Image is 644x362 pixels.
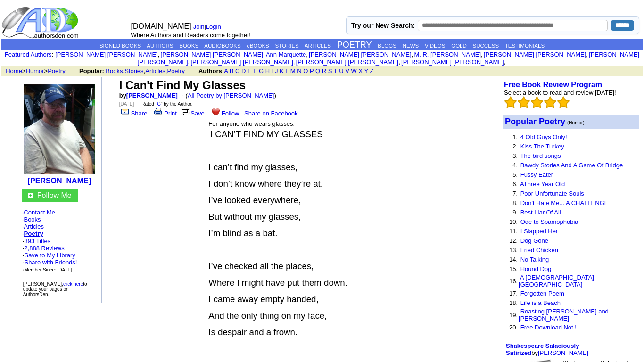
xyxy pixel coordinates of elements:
[24,245,64,252] a: 2,888 Reviews
[208,195,301,205] span: I’ve looked everywhere,
[208,179,323,189] span: I don’t know where they’re at.
[180,110,205,117] a: Save
[295,60,296,65] font: i
[509,237,518,244] font: 12.
[364,67,368,74] a: Y
[520,190,584,197] a: Poor Unfortunate Souls
[315,67,320,74] a: Q
[253,67,257,74] a: F
[414,51,481,58] a: M. R. [PERSON_NAME]
[24,216,41,223] a: Books
[520,171,553,178] a: Fussy Eater
[520,133,567,140] a: 4 Old Guys Only!
[520,143,564,150] a: Kiss The Turkey
[483,52,484,58] font: i
[512,171,518,178] font: 5.
[152,110,177,117] a: Print
[505,60,506,65] font: i
[131,32,251,39] font: Where Authors and Readers come together!
[48,67,66,74] a: Poetry
[119,79,246,91] font: I Can't Find My Glasses
[24,259,77,266] a: Share with Friends!
[119,110,148,117] a: Share
[275,43,299,49] a: STORIES
[413,52,414,58] font: i
[208,327,297,337] span: Is despair and a frown.
[351,67,357,74] a: W
[544,96,556,108] img: bigemptystars.png
[28,177,91,185] a: [PERSON_NAME]
[24,84,95,174] img: 167801.jpg
[310,67,314,74] a: P
[206,23,221,30] a: Login
[378,43,396,49] a: BLOGS
[63,281,83,287] a: click here
[351,22,415,29] label: Try our New Search:
[131,22,191,30] font: [DOMAIN_NAME]
[520,299,561,306] a: Life is a Beach
[145,67,165,74] a: Articles
[519,308,609,322] a: Roasting [PERSON_NAME] and [PERSON_NAME]
[208,294,318,304] span: I came away empty handed,
[567,120,585,125] font: (Humor)
[2,67,77,74] font: > >
[167,67,185,74] a: Poetry
[247,43,269,49] a: eBOOKS
[509,324,518,331] font: 20.
[506,342,579,356] a: Shakespeare Salaciously Satirized
[6,67,22,74] a: Home
[512,181,518,188] font: 6.
[509,218,518,225] font: 10.
[403,43,419,49] a: NEWS
[484,51,586,58] a: [PERSON_NAME] [PERSON_NAME]
[280,67,284,74] a: K
[328,67,332,74] a: S
[519,274,594,288] a: A [DEMOGRAPHIC_DATA] [GEOGRAPHIC_DATA]
[509,247,518,254] font: 13.
[5,51,53,58] font: :
[520,290,564,297] a: Forgotten Poem
[1,6,81,39] img: logo_ad.gif
[193,23,224,30] font: |
[588,52,589,58] font: i
[22,209,97,273] font: · · · ·
[512,209,518,216] font: 9.
[55,51,157,58] a: [PERSON_NAME] [PERSON_NAME]
[138,51,640,66] a: [PERSON_NAME] [PERSON_NAME]
[193,23,205,30] a: Join
[520,218,578,225] a: Ode to Spamophobia
[147,43,173,49] a: AUTHORS
[505,118,565,126] a: Popular Poetry
[208,162,297,172] span: I can’t find my glasses,
[520,247,558,254] a: Fried Chicken
[505,117,565,126] font: Popular Poetry
[520,181,565,188] a: AThree Year Old
[235,67,239,74] a: C
[154,108,162,115] img: print.gif
[99,43,141,49] a: SIGNED BOOKS
[26,67,44,74] a: Humor
[208,228,277,238] span: I’m blind as a bat.
[451,43,467,49] a: GOLD
[23,252,77,273] font: · · ·
[24,238,50,245] a: 393 Titles
[509,256,518,263] font: 14.
[188,92,274,99] a: All Poetry by [PERSON_NAME]
[509,278,518,285] font: 16.
[512,152,518,159] font: 3.
[358,67,363,74] a: X
[212,107,220,115] img: heart.gif
[504,81,602,89] a: Free Book Review Program
[198,67,224,74] b: Authors:
[512,199,518,206] font: 8.
[55,51,639,66] font: , , , , , , , , , ,
[275,67,278,74] a: J
[157,101,161,107] a: G
[509,312,518,319] font: 19.
[509,299,518,306] font: 18.
[272,67,273,74] a: I
[208,212,301,222] span: But without my glasses,
[24,230,43,237] a: Poetry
